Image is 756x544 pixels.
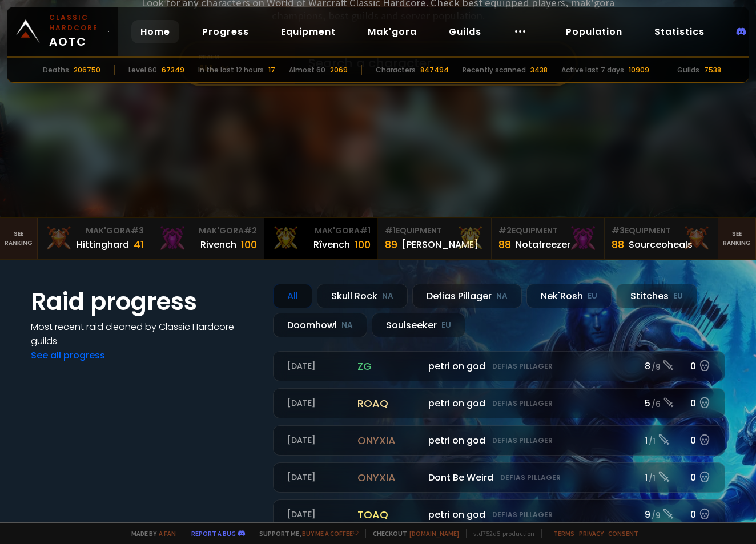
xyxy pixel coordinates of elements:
small: NA [496,291,508,302]
a: Mak'Gora#2Rivench100 [151,218,265,259]
a: Mak'Gora#1Rîvench100 [264,218,378,259]
a: #1Equipment89[PERSON_NAME] [378,218,492,259]
div: 41 [134,237,144,252]
div: Mak'Gora [271,225,371,237]
small: EU [441,320,451,331]
div: Mak'Gora [158,225,258,237]
div: Soulseeker [372,313,465,337]
small: NA [382,291,393,302]
span: # 3 [131,225,144,236]
a: [DOMAIN_NAME] [409,529,459,538]
div: Equipment [498,225,598,237]
a: See all progress [31,349,105,362]
a: [DATE]zgpetri on godDefias Pillager8 /90 [273,351,725,381]
h1: Raid progress [31,284,259,320]
a: #2Equipment88Notafreezer [492,218,605,259]
div: 17 [268,65,275,75]
span: # 2 [244,225,257,236]
span: # 3 [612,225,625,236]
div: Notafreezer [516,237,570,252]
a: Equipment [272,20,345,43]
a: #3Equipment88Sourceoheals [605,218,718,259]
a: Guilds [440,20,490,43]
a: Buy me a coffee [302,529,359,538]
span: # 2 [498,225,512,236]
a: [DATE]onyxiapetri on godDefias Pillager1 /10 [273,425,725,456]
small: EU [673,291,683,302]
div: Equipment [612,225,711,237]
div: Guilds [677,65,699,75]
div: 847494 [420,65,449,75]
a: [DATE]onyxiaDont Be WeirdDefias Pillager1 /10 [273,462,725,493]
div: Mak'Gora [45,225,144,237]
span: AOTC [49,13,102,50]
a: [DATE]toaqpetri on godDefias Pillager9 /90 [273,499,725,530]
a: Statistics [645,20,714,43]
div: 3438 [530,65,548,75]
a: Mak'gora [359,20,426,43]
small: NA [341,320,353,331]
div: Sourceoheals [629,237,693,252]
small: Classic Hardcore [49,13,102,33]
small: EU [588,291,597,302]
span: Made by [124,529,176,538]
h4: Most recent raid cleaned by Classic Hardcore guilds [31,320,259,348]
div: Rîvench [313,237,350,252]
div: Deaths [43,65,69,75]
div: Almost 60 [289,65,325,75]
div: [PERSON_NAME] [402,237,478,252]
div: Nek'Rosh [526,284,612,308]
a: Home [131,20,179,43]
div: 10909 [629,65,649,75]
span: Support me, [252,529,359,538]
div: Hittinghard [77,237,129,252]
span: Checkout [365,529,459,538]
div: Stitches [616,284,697,308]
div: Rivench [200,237,236,252]
a: Mak'Gora#3Hittinghard41 [38,218,151,259]
a: Privacy [579,529,604,538]
a: Consent [608,529,638,538]
div: Skull Rock [317,284,408,308]
div: All [273,284,312,308]
div: 89 [385,237,397,252]
a: Population [557,20,632,43]
div: Active last 7 days [561,65,624,75]
a: a fan [159,529,176,538]
div: 2069 [330,65,348,75]
div: 88 [612,237,624,252]
div: In the last 12 hours [198,65,264,75]
div: 67349 [162,65,184,75]
a: Progress [193,20,258,43]
div: Doomhowl [273,313,367,337]
span: # 1 [385,225,396,236]
span: # 1 [360,225,371,236]
div: Equipment [385,225,484,237]
div: 88 [498,237,511,252]
a: Terms [553,529,574,538]
div: 7538 [704,65,721,75]
div: 100 [355,237,371,252]
div: Recently scanned [463,65,526,75]
a: [DATE]roaqpetri on godDefias Pillager5 /60 [273,388,725,418]
a: Classic HardcoreAOTC [7,7,118,56]
div: Defias Pillager [412,284,522,308]
div: Level 60 [128,65,157,75]
div: 206750 [74,65,100,75]
a: Report a bug [191,529,236,538]
a: Seeranking [718,218,756,259]
span: v. d752d5 - production [466,529,534,538]
div: 100 [241,237,257,252]
div: Characters [376,65,416,75]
